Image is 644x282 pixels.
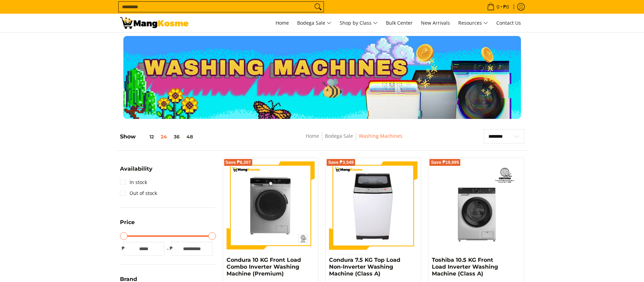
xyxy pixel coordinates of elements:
span: Shop by Class [340,19,378,27]
span: Home [276,20,289,26]
a: Washing Machines [359,133,402,139]
a: Toshiba 10.5 KG Front Load Inverter Washing Machine (Class A) [432,257,498,277]
button: 48 [183,134,196,139]
button: 24 [157,134,170,139]
span: Bulk Center [386,20,413,26]
a: Home [306,133,319,139]
span: ₱ [168,245,175,252]
nav: Main Menu [195,14,524,32]
span: Contact Us [496,20,521,26]
button: 36 [170,134,183,139]
span: ₱ [120,245,127,252]
nav: Breadcrumbs [256,132,452,147]
img: condura-7.5kg-topload-non-inverter-washing-machine-class-c-full-view-mang-kosme [332,161,415,250]
a: Resources [455,14,491,32]
a: In stock [120,177,147,188]
summary: Open [120,166,153,177]
span: New Arrivals [421,20,450,26]
a: Bodega Sale [294,14,335,32]
a: Bulk Center [382,14,416,32]
span: Brand [120,277,137,282]
img: Condura 10 KG Front Load Combo Inverter Washing Machine (Premium) [227,161,315,250]
span: ₱0 [502,4,510,9]
a: Condura 7.5 KG Top Load Non-Inverter Washing Machine (Class A) [329,257,400,277]
span: 0 [496,4,500,9]
span: Save ₱8,307 [226,160,251,164]
span: Save ₱19,995 [431,160,459,164]
button: Search [313,2,324,12]
a: Home [272,14,292,32]
a: Out of stock [120,188,157,199]
span: Resources [458,19,488,27]
img: Toshiba 10.5 KG Front Load Inverter Washing Machine (Class A) [432,161,520,250]
img: Washing Machines l Mang Kosme: Home Appliances Warehouse Sale Partner [120,17,189,29]
a: Contact Us [493,14,524,32]
button: 12 [136,134,157,139]
a: Condura 10 KG Front Load Combo Inverter Washing Machine (Premium) [227,257,301,277]
a: Bodega Sale [325,133,353,139]
summary: Open [120,220,135,230]
span: • [485,3,511,11]
a: Shop by Class [336,14,381,32]
span: Price [120,220,135,225]
span: Save ₱3,549 [328,160,354,164]
a: New Arrivals [417,14,453,32]
span: Availability [120,166,153,172]
h5: Show [120,133,196,140]
span: Bodega Sale [297,19,331,27]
